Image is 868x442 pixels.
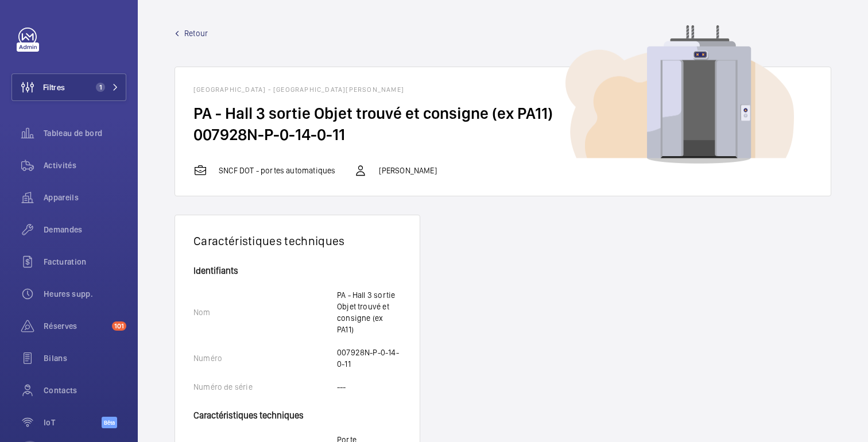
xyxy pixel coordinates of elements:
font: Heures supp. [44,289,93,298]
font: 1 [99,83,102,91]
font: Numéro [193,354,222,363]
font: 007928N-P-0-14-0-11 [193,125,345,144]
font: 007928N-P-0-14-0-11 [337,348,399,369]
font: Identifiants [193,265,238,276]
font: Filtres [43,83,65,92]
font: Demandes [44,225,83,234]
font: Numéro de série [193,382,253,391]
font: --- [337,382,346,391]
font: 101 [114,322,124,330]
font: [GEOGRAPHIC_DATA] - [GEOGRAPHIC_DATA][PERSON_NAME] [193,86,404,94]
font: Caractéristiques techniques [193,410,304,421]
font: Réserves [44,321,77,331]
font: Appareils [44,193,79,202]
font: Activités [44,161,76,170]
font: Tableau de bord [44,129,102,138]
font: Contacts [44,386,77,395]
font: Facturation [44,257,87,266]
font: Nom [193,308,211,317]
font: PA - Hall 3 sortie Objet trouvé et consigne (ex PA11) [193,103,553,123]
font: IoT [44,418,55,427]
font: Caractéristiques techniques [193,234,345,248]
font: PA - Hall 3 sortie Objet trouvé et consigne (ex PA11) [337,290,395,334]
font: Bêta [104,419,115,426]
img: image de l'appareil [565,25,794,164]
button: Filtres1 [11,73,126,101]
font: SNCF DOT - portes automatiques [219,166,335,175]
font: [PERSON_NAME] [379,166,436,175]
font: Bilans [44,354,67,363]
font: Retour [184,29,208,38]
